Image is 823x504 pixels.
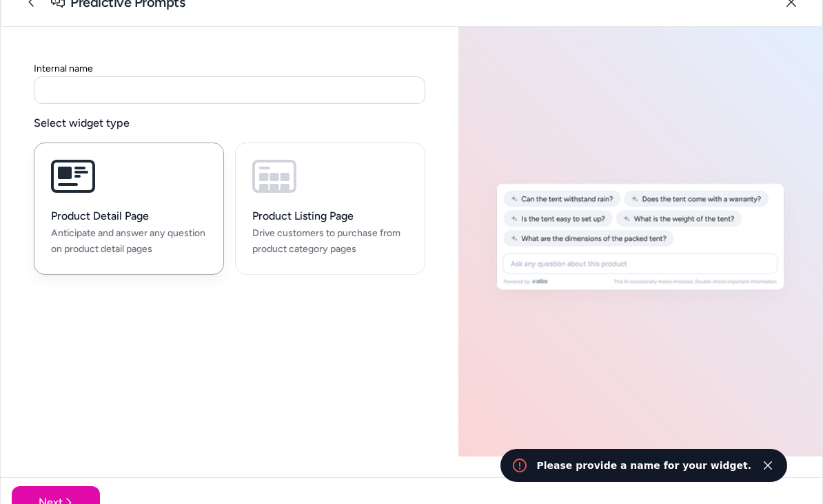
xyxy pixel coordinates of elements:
p: Drive customers to purchase from product category pages [252,226,408,258]
button: Product Detail PageAnticipate and answer any question on product detail pages [34,143,224,275]
h3: Product Detail Page [51,209,207,223]
p: Anticipate and answer any question on product detail pages [51,226,207,258]
label: Internal name [34,63,93,74]
label: Select widget type [34,115,425,132]
button: Product Listing PageDrive customers to purchase from product category pages [235,143,425,275]
img: Automatically generate a unique FAQ for products or categories [467,170,814,313]
h3: Product Listing Page [252,209,408,223]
